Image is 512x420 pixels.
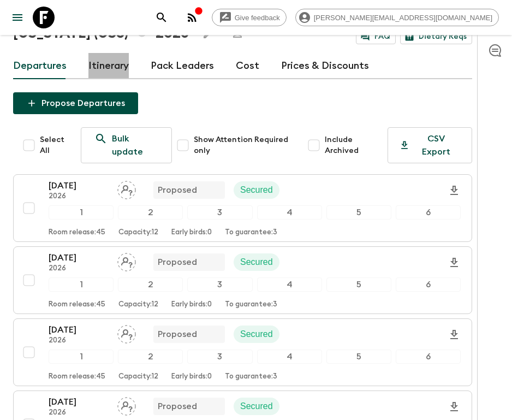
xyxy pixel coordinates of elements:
span: Assign pack leader [117,328,136,337]
div: 4 [257,277,322,292]
p: Capacity: 12 [118,300,158,309]
svg: Download Onboarding [448,328,461,341]
p: Secured [240,328,273,341]
div: 3 [187,350,252,364]
a: Bulk update [81,127,172,163]
div: 2 [118,350,183,364]
svg: Download Onboarding [448,400,461,413]
p: Capacity: 12 [118,372,158,381]
button: [DATE]2026Assign pack leaderProposedSecured123456Room release:45Capacity:12Early birds:0To guaran... [13,246,472,314]
p: Proposed [158,328,197,341]
p: Proposed [158,256,197,269]
div: [PERSON_NAME][EMAIL_ADDRESS][DOMAIN_NAME] [295,9,499,26]
div: 6 [396,205,461,220]
div: Secured [234,253,279,271]
p: Room release: 45 [49,228,105,237]
p: [DATE] [49,323,109,336]
a: Itinerary [88,53,129,79]
p: Secured [240,256,273,269]
p: Room release: 45 [49,300,105,309]
p: Early birds: 0 [171,372,212,381]
span: Assign pack leader [117,256,136,265]
p: 2026 [49,264,109,273]
button: search adventures [151,7,172,28]
p: [DATE] [49,251,109,264]
div: 4 [257,205,322,220]
div: 5 [326,350,391,364]
svg: Download Onboarding [448,184,461,197]
p: Room release: 45 [49,372,105,381]
p: Bulk update [112,132,158,158]
button: menu [7,7,28,28]
p: Early birds: 0 [171,300,212,309]
div: 1 [49,277,114,292]
div: 1 [49,350,114,364]
span: [PERSON_NAME][EMAIL_ADDRESS][DOMAIN_NAME] [308,14,498,22]
div: Secured [234,181,279,199]
p: [DATE] [49,395,109,409]
div: 6 [396,277,461,292]
p: To guarantee: 3 [225,228,277,237]
button: Propose Departures [13,92,138,114]
p: Secured [240,184,273,197]
button: [DATE]2026Assign pack leaderProposedSecured123456Room release:45Capacity:12Early birds:0To guaran... [13,318,472,386]
span: Include Archived [325,134,383,156]
p: 2026 [49,192,109,201]
p: [DATE] [49,179,109,192]
span: Assign pack leader [117,184,136,193]
div: 2 [118,205,183,220]
span: Assign pack leader [117,400,136,409]
div: 6 [396,350,461,364]
p: 2026 [49,336,109,345]
p: Early birds: 0 [171,228,212,237]
a: Dietary Reqs [400,29,472,44]
div: 2 [118,277,183,292]
a: Prices & Discounts [281,53,369,79]
p: Capacity: 12 [118,228,158,237]
div: Secured [234,398,279,415]
p: Proposed [158,184,197,197]
a: FAQ [356,29,396,44]
span: Select All [40,134,72,156]
p: Proposed [158,400,197,413]
p: 2026 [49,409,109,417]
p: To guarantee: 3 [225,300,277,309]
div: 5 [326,205,391,220]
a: Cost [236,53,259,79]
a: Give feedback [212,9,287,26]
div: 4 [257,350,322,364]
div: Secured [234,326,279,343]
p: To guarantee: 3 [225,372,277,381]
button: CSV Export [388,127,472,163]
span: Show Attention Required only [194,134,299,156]
div: 3 [187,277,252,292]
span: Give feedback [229,14,286,22]
div: 3 [187,205,252,220]
svg: Download Onboarding [448,256,461,269]
p: Secured [240,400,273,413]
div: 5 [326,277,391,292]
a: Departures [13,53,67,79]
div: 1 [49,205,114,220]
button: [DATE]2026Assign pack leaderProposedSecured123456Room release:45Capacity:12Early birds:0To guaran... [13,174,472,242]
a: Pack Leaders [151,53,214,79]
